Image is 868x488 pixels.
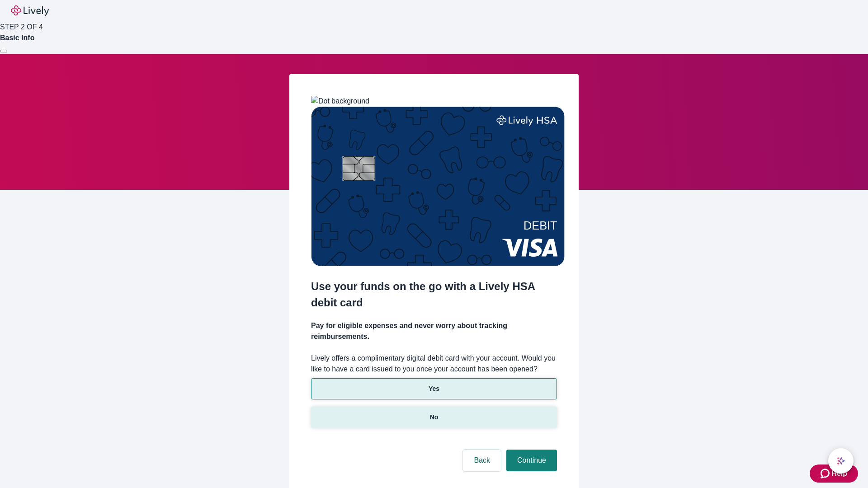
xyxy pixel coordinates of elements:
[821,468,831,479] svg: Zendesk support icon
[311,107,565,266] img: Debit card
[430,413,439,422] p: No
[311,378,557,399] button: Yes
[463,450,501,471] button: Back
[311,96,369,107] img: Dot background
[828,448,854,474] button: chat
[429,384,439,394] p: Yes
[11,5,49,16] img: Lively
[506,450,557,471] button: Continue
[311,353,557,375] label: Lively offers a complimentary digital debit card with your account. Would you like to have a card...
[836,456,845,465] svg: Lively AI Assistant
[810,465,858,483] button: Zendesk support iconHelp
[311,278,557,311] h2: Use your funds on the go with a Lively HSA debit card
[311,407,557,428] button: No
[311,320,557,342] h4: Pay for eligible expenses and never worry about tracking reimbursements.
[831,468,847,479] span: Help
